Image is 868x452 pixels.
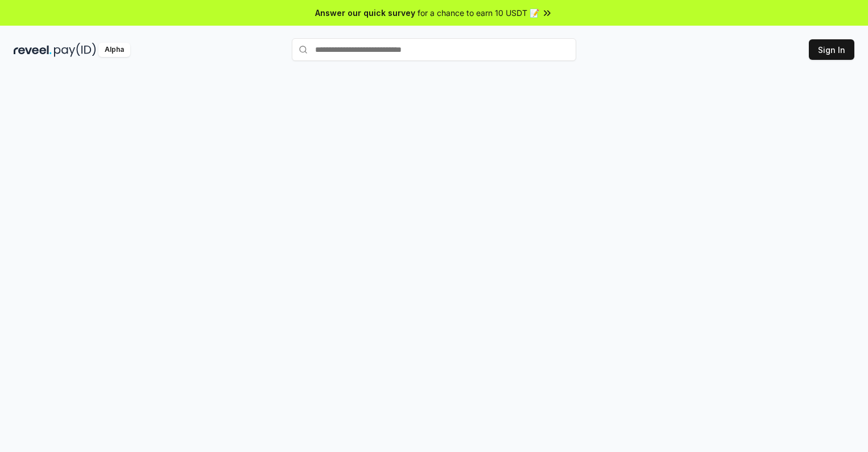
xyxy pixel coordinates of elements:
[98,43,130,57] div: Alpha
[315,7,415,19] span: Answer our quick survey
[14,43,52,57] img: reveel_dark
[809,39,854,60] button: Sign In
[54,43,96,57] img: pay_id
[418,7,539,19] span: for a chance to earn 10 USDT 📝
